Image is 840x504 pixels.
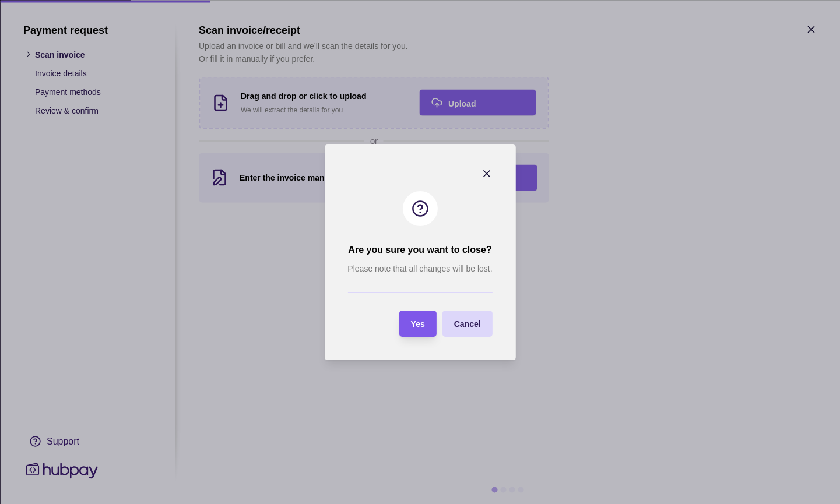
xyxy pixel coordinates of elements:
span: Yes [411,319,425,329]
span: Cancel [454,319,481,329]
button: Cancel [442,311,493,337]
p: Please note that all changes will be lost. [347,262,492,275]
button: Yes [399,311,437,337]
h2: Are you sure you want to close? [348,244,491,256]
